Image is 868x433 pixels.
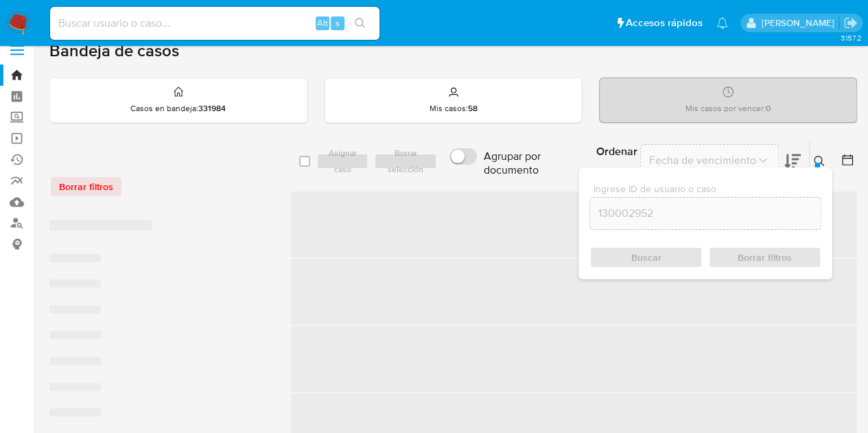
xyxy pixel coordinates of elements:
button: search-icon [346,14,374,33]
span: s [336,16,340,30]
p: nicolas.fernandezallen@mercadolibre.com [761,16,838,30]
input: Buscar usuario o caso... [50,14,379,32]
a: Notificaciones [716,17,728,29]
span: Alt [317,16,328,30]
span: 3.157.2 [840,32,861,43]
span: Accesos rápidos [626,16,703,30]
a: Salir [843,16,858,30]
